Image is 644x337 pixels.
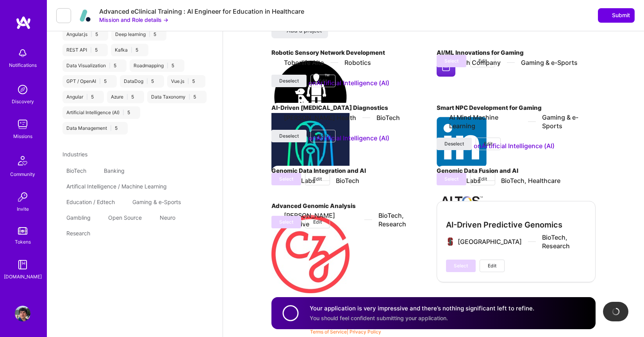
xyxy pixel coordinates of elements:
[184,201,187,204] i: icon Close
[449,176,560,185] div: Altos Labs BioTech, Healthcare
[15,238,31,246] div: Tokens
[271,166,430,176] h4: Genomic Data Integration and AI
[118,201,121,204] i: icon Close
[62,91,104,103] div: Angular 5
[17,205,29,213] div: Invite
[128,169,131,172] i: icon Close
[111,28,166,41] div: Deep learning 5
[189,94,190,100] span: |
[313,176,322,183] span: Edit
[271,75,307,87] button: Deselect
[350,329,381,335] a: Privacy Policy
[9,61,37,69] div: Notifications
[156,212,186,224] div: Neuro
[94,232,97,235] i: icon Close
[77,8,93,23] img: Company Logo
[484,140,492,147] span: Edit
[200,95,202,98] i: icon Close
[279,133,299,140] span: Deselect
[13,306,32,321] a: User Avatar
[15,257,30,272] img: guide book
[178,64,180,67] i: icon Close
[507,62,515,63] img: divider
[15,306,30,321] img: User Avatar
[170,185,173,188] i: icon Close
[62,75,117,88] div: GPT / OpenAI 5
[62,106,140,119] div: Artificial Intelligence (AI) 5
[480,260,505,272] button: Edit
[279,77,299,84] span: Deselect
[271,201,430,211] h4: Advanced Genomic Analysis
[134,111,136,114] i: icon Close
[598,8,635,22] div: null
[478,57,487,65] span: Edit
[488,262,496,269] span: Edit
[120,75,164,88] div: DataDog 5
[437,103,596,113] h4: Smart NPC Development for Gaming
[362,117,370,118] img: divider
[111,44,148,56] div: Kafka 5
[142,48,144,51] i: icon Close
[305,173,330,185] button: Edit
[444,140,464,147] span: Deselect
[90,169,93,172] i: icon Close
[100,165,135,177] div: Banking
[313,219,322,226] span: Edit
[128,196,191,208] div: Gaming & e-Sports
[198,80,201,82] i: icon Close
[167,75,205,88] div: Vue.js 5
[437,58,455,77] img: Company logo
[4,272,42,281] div: [DOMAIN_NAME]
[603,12,609,18] i: icon SendLight
[310,75,335,87] button: Edit
[15,82,30,97] img: discovery
[110,125,112,131] span: |
[99,16,168,24] button: Mission and Role details →
[47,314,644,333] div: © 2025 ATeams Inc., All rights reserved.
[62,227,101,240] div: Research
[364,219,372,220] img: divider
[437,176,487,226] img: Company logo
[120,64,123,67] i: icon Close
[271,130,307,142] button: Deselect
[319,77,327,84] span: Edit
[62,151,87,158] span: Industries
[437,166,596,176] h4: Genomic Data Fusion and AI
[130,59,184,72] div: Roadmapping 5
[127,94,128,100] span: |
[271,48,430,58] h4: Robotic Sensory Network Development
[99,78,101,84] span: |
[437,48,596,58] h4: AI/ML Innovations for Gaming
[15,189,30,205] img: Invite
[310,315,448,321] span: You should feel confident submitting your application.
[149,31,150,38] span: |
[160,33,162,36] i: icon Close
[611,307,621,316] img: loading
[123,109,124,116] span: |
[528,121,536,122] img: divider
[284,58,371,67] div: Toborlife AIto Robotics
[603,11,630,19] span: Submit
[91,31,92,38] span: |
[94,216,97,219] i: icon Close
[284,211,430,228] div: [PERSON_NAME] Initiative BioTech, Research
[107,91,144,103] div: Azure 5
[271,215,350,293] img: Company logo
[271,70,430,97] div: Matched on Artificial Intelligence (AI)
[271,125,430,152] div: Matched on Artificial Intelligence (AI)
[10,170,35,178] div: Community
[146,78,148,84] span: |
[16,16,31,30] img: logo
[284,113,400,122] div: [PERSON_NAME] Health BioTech
[310,130,335,142] button: Edit
[121,127,124,129] i: icon Close
[478,176,487,183] span: Edit
[476,138,501,150] button: Edit
[13,132,32,140] div: Missions
[62,165,97,177] div: BioTech
[62,28,108,41] div: Angular.js 5
[437,138,472,150] button: Deselect
[12,97,34,106] div: Discovery
[104,212,152,224] div: Open Source
[147,91,206,103] div: Data Taxonomy 5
